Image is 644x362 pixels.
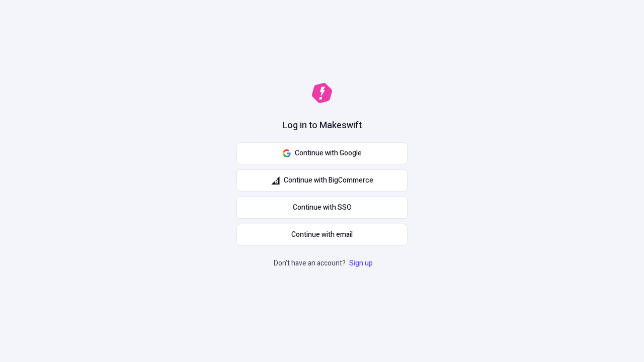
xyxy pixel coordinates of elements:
span: Continue with email [291,229,353,240]
button: Continue with email [236,224,408,246]
span: Continue with BigCommerce [284,175,373,186]
span: Continue with Google [295,148,362,159]
a: Continue with SSO [236,197,408,219]
button: Continue with BigCommerce [236,169,408,192]
button: Continue with Google [236,142,408,164]
h1: Log in to Makeswift [282,119,362,132]
p: Don't have an account? [274,258,375,269]
a: Sign up [347,258,375,268]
